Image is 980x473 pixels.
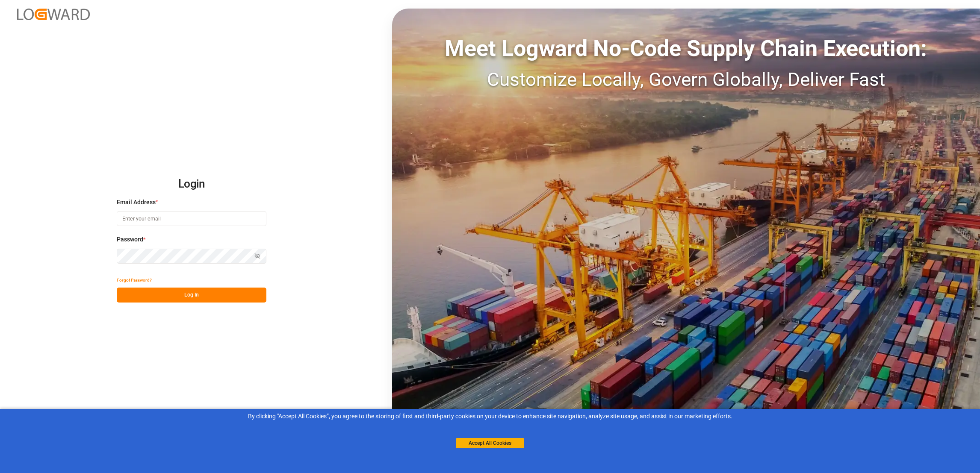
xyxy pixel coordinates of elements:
div: Customize Locally, Govern Globally, Deliver Fast [392,65,980,94]
div: By clicking "Accept All Cookies”, you agree to the storing of first and third-party cookies on yo... [6,412,974,421]
h2: Login [117,170,266,198]
input: Enter your email [117,211,266,226]
div: Meet Logward No-Code Supply Chain Execution: [392,32,980,65]
button: Forgot Password? [117,273,152,288]
span: Password [117,235,143,244]
span: Email Address [117,198,156,207]
button: Log In [117,288,266,303]
button: Accept All Cookies [456,438,524,448]
img: Logward_new_orange.png [17,9,90,20]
